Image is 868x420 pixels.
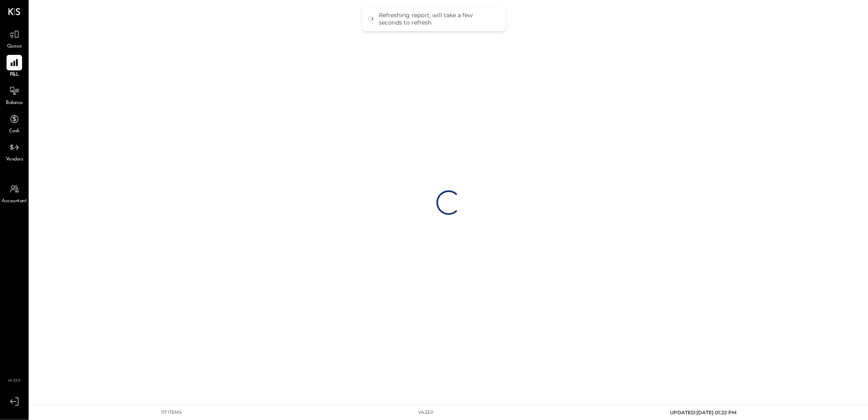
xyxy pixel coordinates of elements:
[161,409,182,416] div: 117 items
[10,71,19,79] span: P&L
[670,409,736,415] span: UPDATED: [DATE] 01:22 PM
[418,409,434,416] div: v 4.33.0
[0,181,28,205] a: Accountant
[6,99,23,107] span: Balance
[379,11,497,26] div: Refreshing report, will take a few seconds to refresh
[9,128,20,135] span: Cash
[0,83,28,107] a: Balance
[6,156,23,163] span: Vendors
[0,111,28,135] a: Cash
[7,43,22,50] span: Queue
[0,27,28,50] a: Queue
[0,55,28,79] a: P&L
[2,198,27,205] span: Accountant
[0,140,28,163] a: Vendors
